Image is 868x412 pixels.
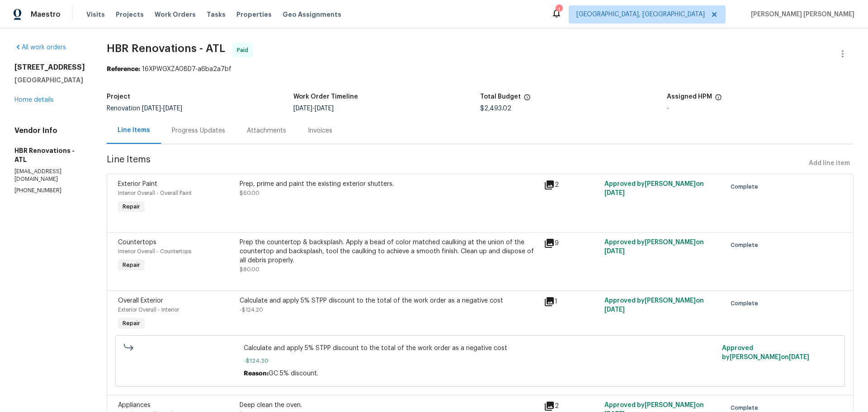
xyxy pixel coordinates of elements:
div: 1 [544,296,599,307]
div: 16XPWGXZA08D7-a6ba2a7bf [107,65,854,74]
span: [DATE] [163,105,182,112]
span: Maestro [31,10,61,19]
h5: Assigned HPM [667,94,712,100]
span: $80.00 [240,267,259,272]
a: All work orders [14,44,66,51]
span: The total cost of line items that have been proposed by Opendoor. This sum includes line items th... [524,94,531,105]
div: - [667,105,854,112]
span: Calculate and apply 5% STPP discount to the total of the work order as a negative cost [244,344,717,353]
h2: [STREET_ADDRESS] [14,63,85,72]
span: Properties [236,10,272,19]
span: [DATE] [604,307,625,313]
span: Projects [116,10,144,19]
div: Progress Updates [172,126,225,135]
span: GC 5% discount. [269,370,318,377]
span: Exterior Overall - Interior [118,307,179,313]
div: Deep clean the oven. [240,401,538,410]
p: [PHONE_NUMBER] [14,187,85,194]
h5: HBR Renovations - ATL [14,146,85,164]
span: Work Orders [155,10,196,19]
span: -$124.20 [240,307,263,313]
span: Complete [731,182,762,191]
span: $2,493.02 [480,105,511,112]
span: The hpm assigned to this work order. [715,94,722,105]
div: 2 [544,180,599,190]
span: [GEOGRAPHIC_DATA], [GEOGRAPHIC_DATA] [576,10,705,19]
p: [EMAIL_ADDRESS][DOMAIN_NAME] [14,168,85,183]
span: [DATE] [789,354,809,360]
span: - [142,105,182,112]
h5: [GEOGRAPHIC_DATA] [14,76,85,85]
span: Interior Overall - Overall Paint [118,190,192,196]
span: [DATE] [604,248,625,255]
div: Calculate and apply 5% STPP discount to the total of the work order as a negative cost [240,296,538,305]
span: Repair [119,319,144,328]
span: Reason: [244,370,269,377]
span: [DATE] [315,105,334,112]
span: -$124.20 [244,356,717,365]
span: [DATE] [604,190,625,196]
span: HBR Renovations - ATL [107,43,225,54]
span: - [293,105,334,112]
div: Invoices [308,126,332,135]
b: Reference: [107,66,140,72]
div: Line Items [118,126,150,135]
div: Prep the countertop & backsplash. Apply a bead of color matched caulking at the union of the coun... [240,238,538,265]
span: Interior Overall - Countertops [118,249,191,254]
h4: Vendor Info [14,126,85,135]
span: Complete [731,241,762,250]
span: Tasks [207,11,226,18]
span: Paid [237,46,252,55]
span: Overall Exterior [118,298,163,304]
div: Prep, prime and paint the existing exterior shutters. [240,180,538,189]
span: Approved by [PERSON_NAME] on [604,298,704,313]
span: [PERSON_NAME] [PERSON_NAME] [747,10,854,19]
span: Repair [119,202,144,211]
span: Approved by [PERSON_NAME] on [604,239,704,255]
span: Exterior Paint [118,181,157,187]
span: $60.00 [240,190,259,196]
span: Approved by [PERSON_NAME] on [604,181,704,196]
div: Attachments [247,126,286,135]
h5: Work Order Timeline [293,94,358,100]
h5: Total Budget [480,94,521,100]
div: 2 [544,401,599,412]
span: Repair [119,260,144,270]
div: 1 [556,5,562,14]
span: Approved by [PERSON_NAME] on [722,345,809,360]
h5: Project [107,94,130,100]
a: Home details [14,97,54,103]
span: Line Items [107,155,805,172]
div: 9 [544,238,599,249]
span: Countertops [118,239,156,246]
span: [DATE] [142,105,161,112]
span: Appliances [118,402,151,408]
span: [DATE] [293,105,312,112]
span: Complete [731,299,762,308]
span: Visits [86,10,105,19]
span: Geo Assignments [283,10,341,19]
span: Renovation [107,105,182,112]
